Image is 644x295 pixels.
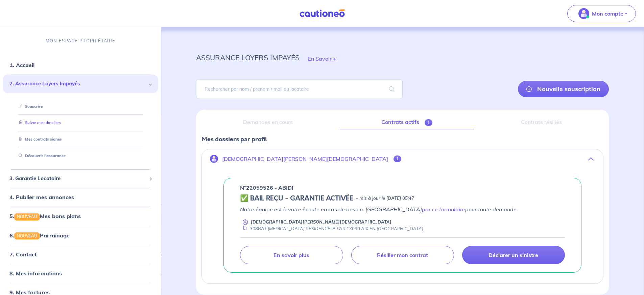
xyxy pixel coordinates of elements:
[9,232,70,239] a: 6.NOUVEAUParrainage
[9,213,81,219] a: 5.NOUVEAUMes bons plans
[240,226,423,232] div: 308BAT [MEDICAL_DATA] RESIDENCE IA PAR 13090 AIX EN [GEOGRAPHIC_DATA]
[9,270,62,277] a: 8. Mes informations
[11,118,150,129] div: Suivre mes dossiers
[462,246,565,264] a: Déclarer un sinistre
[422,206,465,213] a: par ce formulaire
[297,9,348,18] img: Cautioneo
[251,219,391,225] p: [DEMOGRAPHIC_DATA][PERSON_NAME][DEMOGRAPHIC_DATA]
[393,155,401,162] span: 1
[3,58,158,72] div: 1. Accueil
[9,251,37,258] a: 7. Contact
[518,81,609,97] a: Nouvelle souscription
[210,155,218,163] img: illu_account.svg
[16,153,66,158] a: Découvrir l'assurance
[3,209,158,223] div: 5.NOUVEAUMes bons plans
[377,252,428,258] p: Résilier mon contrat
[201,135,603,144] p: Mes dossiers par profil
[202,151,603,167] button: [DEMOGRAPHIC_DATA][PERSON_NAME][DEMOGRAPHIC_DATA]1
[46,38,115,44] p: MON ESPACE PROPRIÉTAIRE
[488,252,538,258] p: Déclarer un sinistre
[3,190,158,204] div: 4. Publier mes annonces
[9,194,74,201] a: 4. Publier mes annonces
[340,115,474,129] a: Contrats actifs1
[9,80,146,88] span: 2. Assurance Loyers Impayés
[578,8,589,19] img: illu_account_valid_menu.svg
[567,5,636,22] button: illu_account_valid_menu.svgMon compte
[240,194,565,203] div: state: CONTRACT-VALIDATED, Context: ,MAYBE-CERTIFICATE,,LESSOR-DOCUMENTS,IS-ODEALIM
[425,119,432,126] span: 1
[196,51,300,64] p: assurance loyers impayés
[11,134,150,145] div: Mes contrats signés
[3,229,158,242] div: 6.NOUVEAUParrainage
[16,121,61,125] a: Suivre mes dossiers
[9,175,146,183] span: 3. Garantie Locataire
[240,194,353,203] h5: ✅ BAIL REÇU - GARANTIE ACTIVÉE
[9,62,34,68] a: 1. Accueil
[3,248,158,261] div: 7. Contact
[381,80,403,99] span: search
[11,101,150,112] div: Souscrire
[273,252,309,258] p: En savoir plus
[3,172,158,185] div: 3. Garantie Locataire
[3,267,158,280] div: 8. Mes informations
[196,79,402,99] input: Rechercher par nom / prénom / mail du locataire
[240,184,293,192] p: n°22059526 - ABIDI
[240,205,565,213] p: Notre équipe est à votre écoute en cas de besoin. [GEOGRAPHIC_DATA] pour toute demande.
[16,137,62,142] a: Mes contrats signés
[3,75,158,93] div: 2. Assurance Loyers Impayés
[351,246,454,264] a: Résilier mon contrat
[300,49,345,68] button: En Savoir +
[222,156,388,162] p: [DEMOGRAPHIC_DATA][PERSON_NAME][DEMOGRAPHIC_DATA]
[240,246,343,264] a: En savoir plus
[16,104,43,109] a: Souscrire
[592,9,623,18] p: Mon compte
[11,150,150,162] div: Découvrir l'assurance
[356,195,414,202] p: - mis à jour le [DATE] 05:47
